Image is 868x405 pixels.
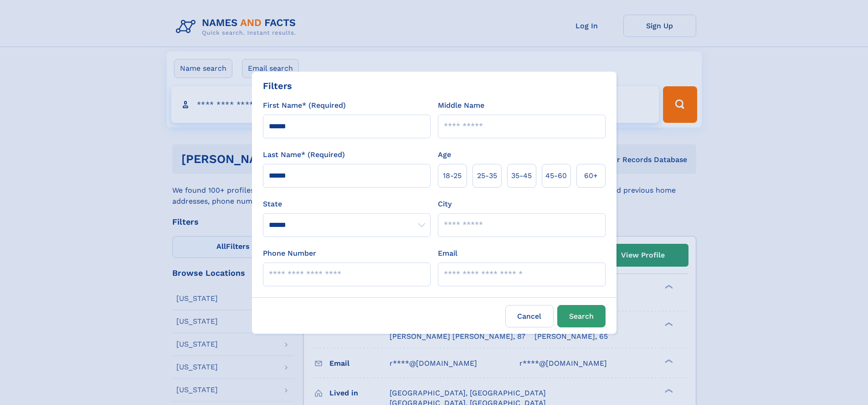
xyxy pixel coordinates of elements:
[263,100,346,111] label: First Name* (Required)
[443,170,462,181] span: 18‑25
[477,170,497,181] span: 25‑35
[263,248,316,259] label: Phone Number
[438,100,484,111] label: Middle Name
[511,170,532,181] span: 35‑45
[584,170,598,181] span: 60+
[545,170,567,181] span: 45‑60
[557,305,606,327] button: Search
[263,79,292,93] div: Filters
[438,248,457,259] label: Email
[438,199,452,210] label: City
[505,305,554,327] label: Cancel
[438,149,451,160] label: Age
[263,149,345,160] label: Last Name* (Required)
[263,199,431,210] label: State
